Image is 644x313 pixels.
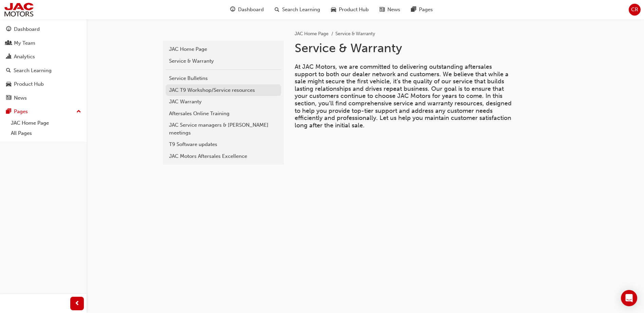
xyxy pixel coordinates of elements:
[6,68,11,74] span: search-icon
[169,75,278,82] div: Service Bulletins
[166,72,281,84] a: Service Bulletins
[169,86,278,94] div: JAC T9 Workshop/Service resources
[166,43,281,55] a: JAC Home Page
[169,141,278,148] div: T9 Software updates
[339,6,369,14] span: Product Hub
[6,95,11,101] span: news-icon
[629,4,641,16] button: CR
[374,3,406,17] a: news-iconNews
[3,78,84,90] a: Product Hub
[14,25,40,33] div: Dashboard
[6,54,11,60] span: chart-icon
[166,119,281,139] a: JAC Service managers & [PERSON_NAME] meetings
[282,6,320,14] span: Search Learning
[6,109,11,115] span: pages-icon
[14,53,35,61] div: Analytics
[6,81,11,87] span: car-icon
[295,63,513,129] span: At JAC Motors, we are committed to delivering outstanding aftersales support to both our dealer n...
[169,110,278,118] div: Aftersales Online Training
[166,84,281,96] a: JAC T9 Workshop/Service resources
[3,23,84,36] a: Dashboard
[3,50,84,63] a: Analytics
[326,3,374,17] a: car-iconProduct Hub
[166,96,281,108] a: JAC Warranty
[169,98,278,106] div: JAC Warranty
[76,107,81,116] span: up-icon
[169,45,278,53] div: JAC Home Page
[75,299,80,308] span: prev-icon
[8,128,84,139] a: All Pages
[225,3,269,17] a: guage-iconDashboard
[411,5,416,14] span: pages-icon
[14,39,35,47] div: My Team
[6,26,11,33] span: guage-icon
[387,6,400,14] span: News
[8,118,84,128] a: JAC Home Page
[295,41,517,56] h1: Service & Warranty
[169,152,278,160] div: JAC Motors Aftersales Excellence
[14,80,44,88] div: Product Hub
[3,64,84,77] a: Search Learning
[621,290,637,306] div: Open Intercom Messenger
[295,31,329,37] a: JAC Home Page
[335,30,375,38] li: Service & Warranty
[3,105,84,118] button: Pages
[3,37,84,49] a: My Team
[14,67,52,75] div: Search Learning
[230,5,235,14] span: guage-icon
[631,6,638,14] span: CR
[166,150,281,162] a: JAC Motors Aftersales Excellence
[275,5,279,14] span: search-icon
[331,5,336,14] span: car-icon
[166,55,281,67] a: Service & Warranty
[6,40,11,46] span: people-icon
[169,57,278,65] div: Service & Warranty
[3,22,84,105] button: DashboardMy TeamAnalyticsSearch LearningProduct HubNews
[238,6,264,14] span: Dashboard
[166,108,281,120] a: Aftersales Online Training
[169,121,278,137] div: JAC Service managers & [PERSON_NAME] meetings
[269,3,326,17] a: search-iconSearch Learning
[3,2,34,17] img: jac-portal
[166,139,281,150] a: T9 Software updates
[14,108,28,116] div: Pages
[406,3,438,17] a: pages-iconPages
[3,92,84,104] a: News
[14,94,27,102] div: News
[380,5,385,14] span: news-icon
[419,6,433,14] span: Pages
